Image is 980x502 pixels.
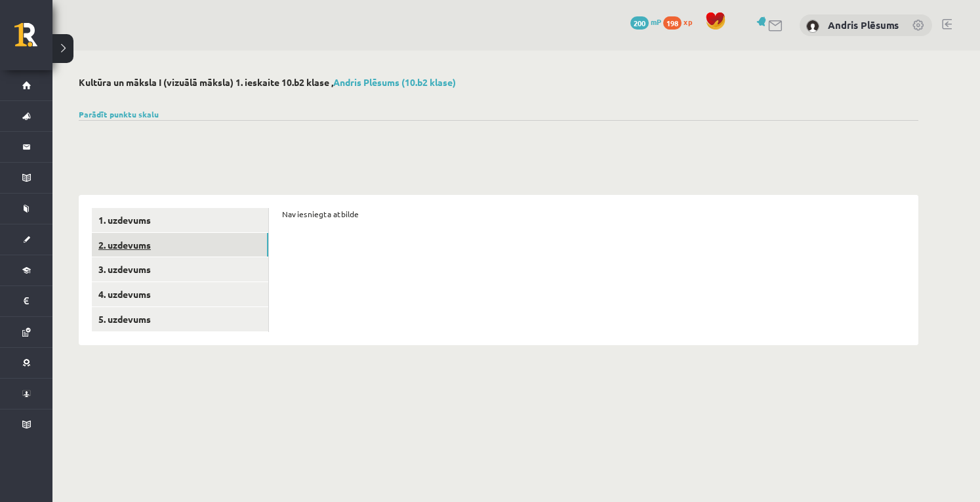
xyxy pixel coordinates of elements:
span: 198 [663,16,682,30]
a: 3. uzdevums [92,257,268,282]
img: Andris Plēsums [806,20,819,33]
form: Nav iesniegta atbilde [282,208,905,220]
h2: Kultūra un māksla I (vizuālā māksla) 1. ieskaite 10.b2 klase , [79,77,918,88]
a: 200 mP [630,16,661,27]
a: 198 xp [663,16,699,27]
a: Rīgas 1. Tālmācības vidusskola [14,23,52,56]
span: mP [651,16,661,27]
a: 1. uzdevums [92,208,268,232]
a: 4. uzdevums [92,282,268,306]
a: Andris Plēsums (10.b2 klase) [333,76,456,88]
a: Parādīt punktu skalu [79,109,159,119]
span: xp [684,16,692,27]
a: Andris Plēsums [828,18,899,31]
span: 200 [630,16,649,30]
a: 2. uzdevums [92,233,268,257]
a: 5. uzdevums [92,307,268,331]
